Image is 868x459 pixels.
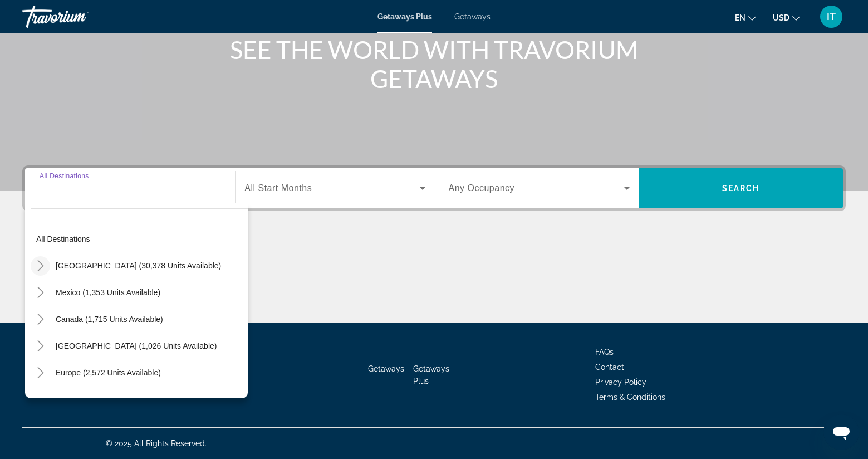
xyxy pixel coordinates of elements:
[56,288,160,297] span: Mexico (1,353 units available)
[31,283,50,302] button: Toggle Mexico (1,353 units available)
[31,229,248,249] button: All destinations
[50,282,166,302] button: Mexico (1,353 units available)
[31,256,50,276] button: Toggle United States (30,378 units available)
[31,390,50,409] button: Toggle Australia (202 units available)
[827,11,836,22] span: IT
[40,172,89,179] span: All Destinations
[31,310,50,329] button: Toggle Canada (1,715 units available)
[50,336,222,356] button: [GEOGRAPHIC_DATA] (1,026 units available)
[595,363,624,372] a: Contact
[31,363,50,383] button: Toggle Europe (2,572 units available)
[454,12,491,21] a: Getaways
[595,378,646,387] a: Privacy Policy
[817,5,846,28] button: User Menu
[595,348,614,357] a: FAQs
[823,414,859,450] iframe: Button to launch messaging window
[56,368,161,377] span: Europe (2,572 units available)
[722,184,760,193] span: Search
[25,168,843,208] div: Search widget
[225,35,643,93] h1: SEE THE WORLD WITH TRAVORIUM GETAWAYS
[22,2,134,31] a: Travorium
[50,256,227,276] button: [GEOGRAPHIC_DATA] (30,378 units available)
[413,364,449,385] a: Getaways Plus
[56,341,217,350] span: [GEOGRAPHIC_DATA] (1,026 units available)
[735,9,756,26] button: Change language
[50,389,216,409] button: [GEOGRAPHIC_DATA] (202 units available)
[50,309,169,329] button: Canada (1,715 units available)
[244,183,312,193] span: All Start Months
[595,393,665,402] a: Terms & Conditions
[56,315,163,324] span: Canada (1,715 units available)
[36,235,90,243] span: All destinations
[50,363,166,383] button: Europe (2,572 units available)
[368,364,404,373] a: Getaways
[377,12,432,21] a: Getaways Plus
[773,9,800,26] button: Change currency
[56,261,221,270] span: [GEOGRAPHIC_DATA] (30,378 units available)
[639,168,843,208] button: Search
[449,183,515,193] span: Any Occupancy
[735,13,746,22] span: en
[106,439,207,448] span: © 2025 All Rights Reserved.
[31,336,50,356] button: Toggle Caribbean & Atlantic Islands (1,026 units available)
[773,13,789,22] span: USD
